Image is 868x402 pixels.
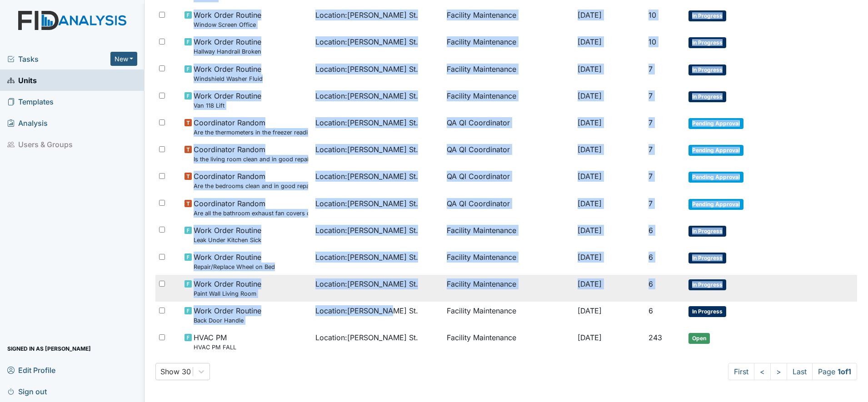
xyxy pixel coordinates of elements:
span: Pending Approval [688,199,743,210]
span: [DATE] [578,172,602,181]
span: Signed in as [PERSON_NAME] [7,342,91,356]
span: Open [688,333,710,344]
small: Is the living room clean and in good repair? [194,155,308,164]
span: [DATE] [578,118,602,127]
span: Location : [PERSON_NAME] St. [315,198,418,209]
span: 7 [649,172,653,181]
span: 10 [649,10,656,20]
span: 6 [649,226,653,235]
span: [DATE] [578,91,602,100]
span: In Progress [688,37,726,48]
span: Pending Approval [688,172,743,183]
td: QA QI Coordinator [443,167,574,194]
span: Coordinator Random Are all the bathroom exhaust fan covers clean and dust free? [194,198,308,218]
span: Work Order Routine Leak Under Kitchen Sick [194,225,261,244]
span: [DATE] [578,10,602,20]
td: Facility Maintenance [443,275,574,302]
span: Location : [PERSON_NAME] St. [315,171,418,182]
span: Work Order Routine Window Screen Office [194,10,261,29]
span: Work Order Routine Van 118 Lift [194,90,261,110]
span: [DATE] [578,145,602,154]
small: Repair/Replace Wheel on Bed [194,263,275,271]
a: Tasks [7,54,110,65]
td: QA QI Coordinator [443,114,574,140]
td: Facility Maintenance [443,33,574,60]
span: Units [7,73,37,87]
td: Facility Maintenance [443,328,574,355]
span: [DATE] [578,65,602,74]
td: Facility Maintenance [443,6,574,33]
span: Location : [PERSON_NAME] St. [315,144,418,155]
span: In Progress [688,226,726,237]
span: [DATE] [578,226,602,235]
td: QA QI Coordinator [443,194,574,221]
span: 7 [649,118,653,127]
span: 7 [649,65,653,74]
span: 6 [649,279,653,288]
small: Window Screen Office [194,20,261,29]
span: [DATE] [578,199,602,208]
span: [DATE] [578,37,602,46]
span: 6 [649,306,653,315]
span: 243 [649,333,662,342]
span: [DATE] [578,253,602,262]
span: In Progress [688,65,726,75]
small: Leak Under Kitchen Sick [194,236,261,244]
span: Page [812,363,857,380]
span: In Progress [688,279,726,290]
span: Edit Profile [7,363,55,377]
span: Work Order Routine Back Door Handle [194,305,261,325]
span: Coordinator Random Are the bedrooms clean and in good repair? [194,171,308,190]
span: Analysis [7,116,48,130]
td: Facility Maintenance [443,60,574,87]
span: [DATE] [578,333,602,342]
span: Location : [PERSON_NAME] St. [315,305,418,316]
span: In Progress [688,253,726,263]
span: HVAC PM HVAC PM FALL [194,332,236,352]
a: First [728,363,754,380]
small: Windshield Washer Fluid [194,74,263,83]
span: 7 [649,91,653,100]
span: Location : [PERSON_NAME] St. [315,36,418,47]
span: Work Order Routine Repair/Replace Wheel on Bed [194,252,275,271]
span: Location : [PERSON_NAME] St. [315,117,418,128]
small: Are all the bathroom exhaust fan covers clean and dust free? [194,209,308,218]
span: Work Order Routine Windshield Washer Fluid [194,64,263,83]
div: Show 30 [160,366,191,377]
span: Templates [7,94,54,109]
span: Work Order Routine Hallway Handrail Broken [194,36,261,56]
small: Back Door Handle [194,316,261,325]
span: Pending Approval [688,145,743,156]
small: HVAC PM FALL [194,343,236,352]
span: Location : [PERSON_NAME] St. [315,90,418,101]
span: [DATE] [578,306,602,315]
span: Sign out [7,384,47,398]
span: Location : [PERSON_NAME] St. [315,278,418,289]
span: Coordinator Random Are the thermometers in the freezer reading between 0 degrees and 10 degrees? [194,117,308,137]
strong: 1 of 1 [838,367,851,376]
small: Are the bedrooms clean and in good repair? [194,182,308,190]
a: > [770,363,787,380]
small: Are the thermometers in the freezer reading between 0 degrees and 10 degrees? [194,128,308,137]
a: Last [787,363,813,380]
span: 10 [649,37,656,46]
small: Van 118 Lift [194,101,261,110]
td: Facility Maintenance [443,221,574,248]
td: Facility Maintenance [443,302,574,328]
a: < [754,363,771,380]
span: Work Order Routine Paint Wall Living Room [194,278,261,298]
span: [DATE] [578,279,602,288]
span: 6 [649,253,653,262]
small: Hallway Handrail Broken [194,47,261,56]
span: Pending Approval [688,118,743,129]
td: QA QI Coordinator [443,140,574,167]
span: 7 [649,199,653,208]
button: New [110,52,138,66]
span: 7 [649,145,653,154]
nav: task-pagination [728,363,857,380]
small: Paint Wall Living Room [194,289,261,298]
td: Facility Maintenance [443,248,574,275]
span: Location : [PERSON_NAME] St. [315,10,418,20]
span: In Progress [688,306,726,317]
